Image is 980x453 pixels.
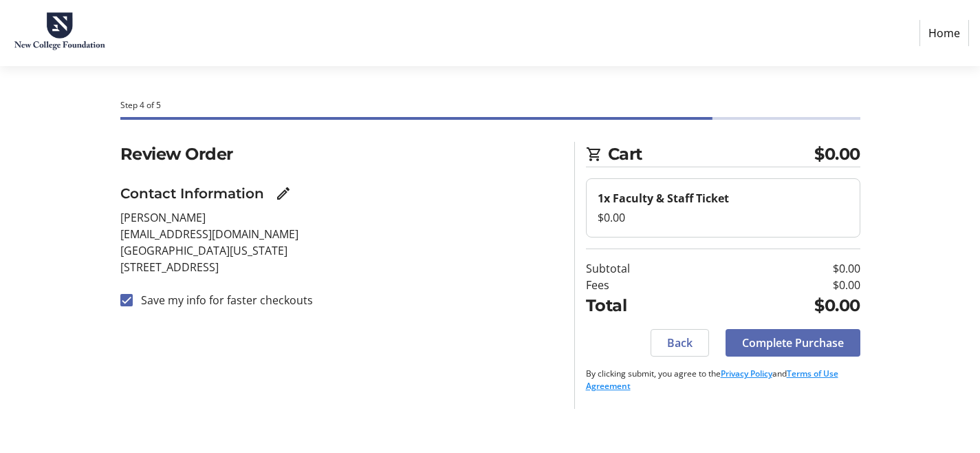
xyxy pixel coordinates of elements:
td: $0.00 [720,277,860,293]
span: $0.00 [814,142,860,167]
td: $0.00 [720,293,860,318]
h2: Review Order [120,142,558,167]
td: Total [586,293,721,318]
p: By clicking submit, you agree to the and [586,368,860,392]
td: Subtotal [586,260,721,277]
p: [GEOGRAPHIC_DATA][US_STATE] [120,242,558,259]
h3: Contact Information [120,183,264,204]
span: Complete Purchase [742,335,844,351]
p: [STREET_ADDRESS] [120,259,558,275]
button: Complete Purchase [726,329,860,357]
p: [EMAIL_ADDRESS][DOMAIN_NAME] [120,226,558,242]
p: [PERSON_NAME] [120,209,558,226]
span: Cart [608,142,815,167]
button: Edit Contact Information [270,180,297,207]
div: $0.00 [598,209,849,226]
a: Home [919,20,969,46]
strong: 1x Faculty & Staff Ticket [598,191,729,206]
button: Back [651,329,709,357]
div: Step 4 of 5 [120,99,860,112]
td: $0.00 [720,260,860,277]
td: Fees [586,277,721,293]
span: Back [667,335,693,351]
label: Save my info for faster checkouts [133,292,313,308]
img: New College Foundation's Logo [11,6,109,61]
a: Privacy Policy [721,368,772,379]
a: Terms of Use Agreement [586,368,838,392]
